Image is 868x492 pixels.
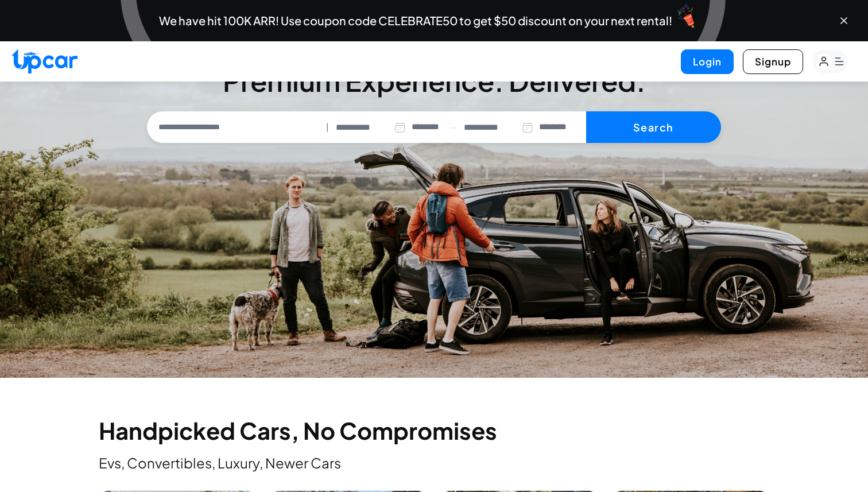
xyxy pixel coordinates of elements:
button: Search [586,111,721,144]
span: — [449,121,457,134]
span: We have hit 100K ARR! Use coupon code CELEBRATE50 to get $50 discount on your next rental! [159,15,672,26]
button: Close banner [838,15,850,26]
p: Evs, Convertibles, Luxury, Newer Cars [99,454,769,472]
h3: Premium Experience. Delivered. [147,64,721,98]
h2: Handpicked Cars, No Compromises [99,419,769,442]
button: Signup [743,49,803,74]
span: | [326,121,329,134]
img: Upcar Logo [11,49,77,73]
button: Login [681,49,734,74]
